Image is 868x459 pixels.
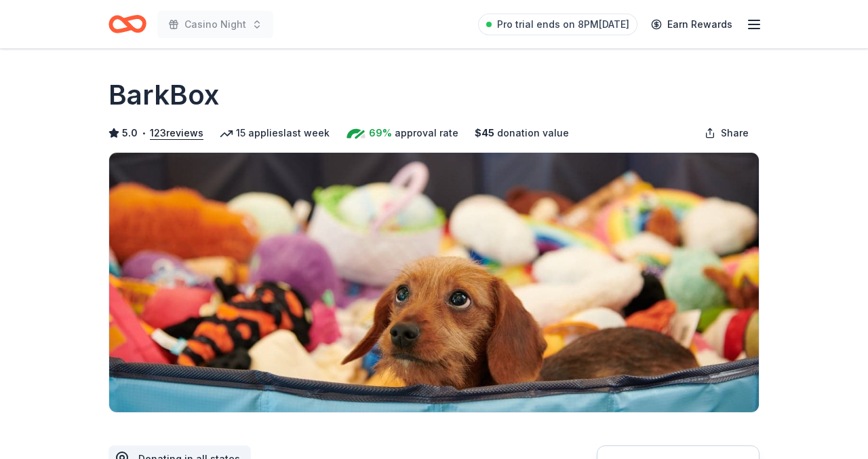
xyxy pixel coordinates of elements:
[643,12,741,37] a: Earn Rewards
[157,11,273,38] button: Casino Night
[369,125,392,141] span: 69%
[721,125,749,141] span: Share
[497,125,569,141] span: donation value
[478,14,637,35] a: Pro trial ends on 8PM[DATE]
[142,128,146,139] span: •
[150,125,203,141] button: 123reviews
[475,125,494,141] span: $ 45
[122,125,138,141] span: 5.0
[497,16,629,33] span: Pro trial ends on 8PM[DATE]
[220,125,330,141] div: 15 applies last week
[694,120,759,147] button: Share
[108,8,146,40] a: Home
[395,125,458,141] span: approval rate
[184,16,246,33] span: Casino Night
[108,76,219,114] h1: BarkBox
[109,153,759,412] img: Image for BarkBox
